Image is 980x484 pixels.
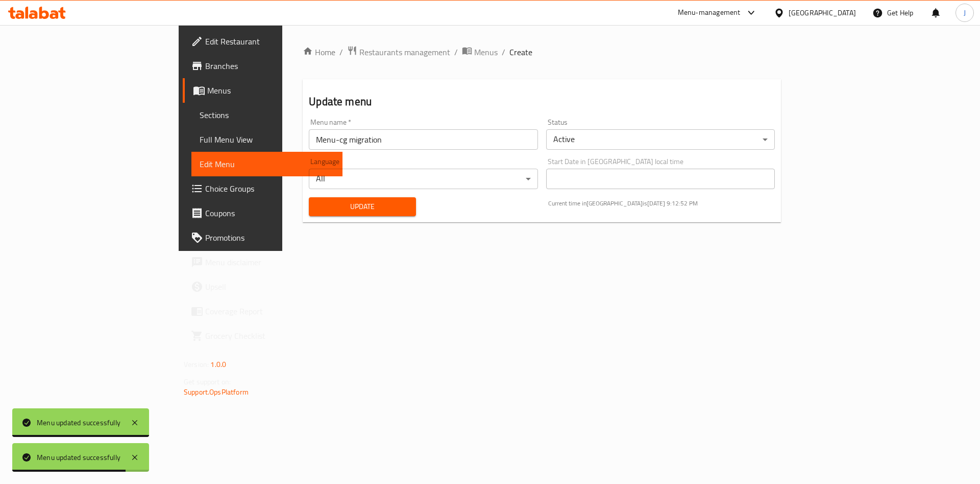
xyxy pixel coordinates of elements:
a: Edit Menu [191,152,342,176]
a: Coupons [183,201,342,225]
span: Upsell [205,281,334,293]
span: Choice Groups [205,182,334,195]
span: Full Menu View [200,133,334,146]
div: [GEOGRAPHIC_DATA] [789,7,856,18]
span: Branches [205,60,334,72]
a: Support.OpsPlatform [184,385,249,399]
a: Upsell [183,274,342,299]
input: Please enter Menu name [309,129,537,150]
li: / [454,46,458,58]
a: Menus [462,45,498,59]
a: Coverage Report [183,299,342,324]
span: Edit Menu [200,158,334,170]
a: Menus [183,78,342,103]
span: Version: [184,358,209,371]
span: Get support on: [184,375,231,388]
span: Update [317,200,408,213]
p: Current time in [GEOGRAPHIC_DATA] is [DATE] 9:12:52 PM [548,199,775,208]
span: Create [509,46,532,58]
span: Menu disclaimer [205,256,334,268]
a: Grocery Checklist [183,324,342,348]
a: Full Menu View [191,127,342,152]
h2: Update menu [309,94,775,109]
span: J [964,7,966,18]
span: Coupons [205,207,334,219]
a: Choice Groups [183,176,342,201]
div: Active [546,129,775,150]
div: All [309,169,537,189]
span: Grocery Checklist [205,330,334,342]
div: Menu updated successfully [37,417,120,428]
span: Menus [474,46,498,58]
a: Branches [183,54,342,78]
span: Coverage Report [205,305,334,317]
button: Update [309,197,416,216]
span: 1.0.0 [210,358,226,371]
a: Sections [191,103,342,127]
a: Menu disclaimer [183,250,342,274]
span: Promotions [205,232,334,244]
a: Promotions [183,225,342,250]
a: Restaurants management [347,45,450,59]
span: Edit Restaurant [205,35,334,48]
a: Edit Restaurant [183,29,342,54]
nav: breadcrumb [303,45,781,59]
div: Menu-management [678,7,741,19]
div: Menu updated successfully [37,452,120,463]
span: Sections [200,109,334,121]
li: / [502,46,505,58]
span: Menus [207,84,334,97]
span: Restaurants management [359,46,450,58]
